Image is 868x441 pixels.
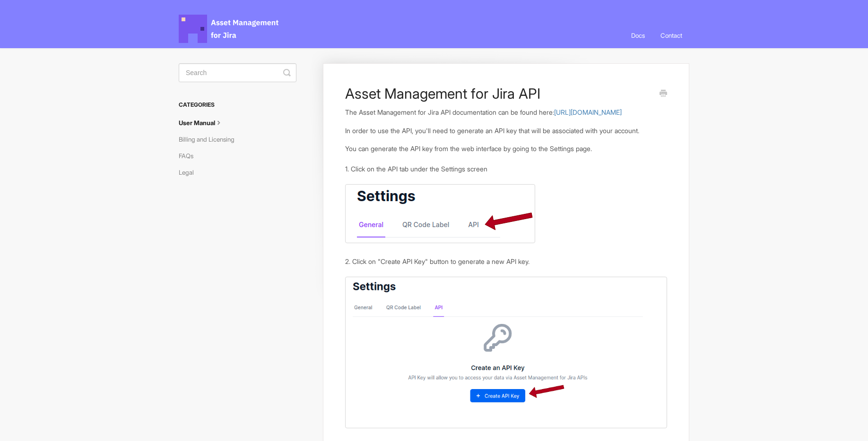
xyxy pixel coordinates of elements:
[179,96,296,113] h3: Categories
[345,107,667,118] p: The Asset Management for Jira API documentation can be found here:
[345,164,667,174] div: 1. Click on the API tab under the Settings screen
[179,148,200,163] a: FAQs
[345,184,535,243] img: file-a1mtJv9jwH.png
[345,256,667,267] div: 2. Click on "Create API Key" button to generate a new API key.
[179,63,296,82] input: Search
[660,89,667,99] a: Print this Article
[179,165,201,180] a: Legal
[554,108,622,116] a: [URL][DOMAIN_NAME]
[179,132,242,147] a: Billing and Licensing
[653,23,689,48] a: Contact
[345,277,667,429] img: file-dzh3I8tYSX.png
[624,23,652,48] a: Docs
[345,126,667,136] p: In order to use the API, you'll need to generate an API key that will be associated with your acc...
[345,85,653,102] h1: Asset Management for Jira API
[179,15,280,43] span: Asset Management for Jira Docs
[345,144,667,154] p: You can generate the API key from the web interface by going to the Settings page.
[179,115,231,130] a: User Manual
